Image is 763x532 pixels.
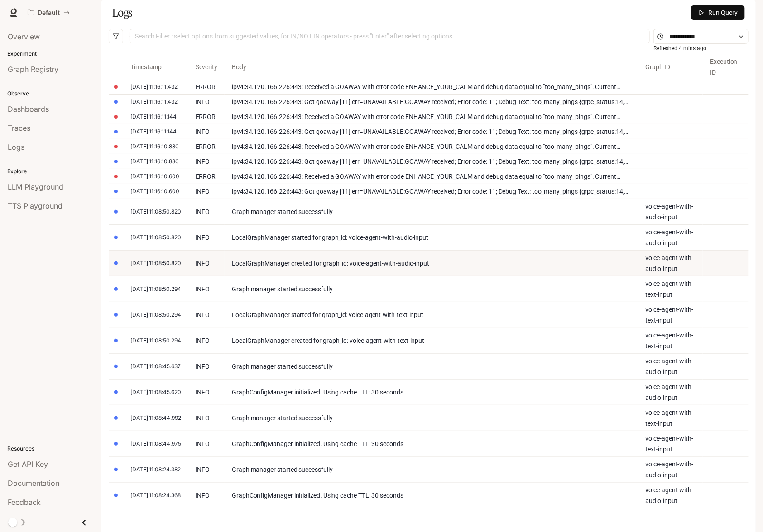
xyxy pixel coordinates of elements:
div: [DATE] 11:08:44.975 [130,438,181,449]
div: [DATE] 11:16:10.880 [130,141,179,152]
div: INFO [196,464,217,475]
button: All workspaces [24,4,74,22]
div: [DATE] 11:08:45.620 [130,387,181,398]
div: [DATE] 11:08:44.992 [130,413,181,423]
div: [DATE] 11:08:24.368 [130,490,181,501]
div: [DATE] 11:16:11.144 [130,126,177,137]
div: INFO [196,232,217,243]
div: [DATE] 11:16:11.432 [130,81,178,92]
div: [DATE] 11:08:45.637 [130,361,181,372]
div: ERROR [196,81,217,92]
div: [DATE] 11:16:10.600 [130,186,179,197]
div: INFO [196,438,217,449]
div: INFO [196,126,217,137]
div: [DATE] 11:08:50.294 [130,309,181,320]
div: INFO [196,284,217,294]
div: voice-agent-with-text-input [646,304,696,326]
div: Graph manager started successfully [232,464,631,475]
div: [DATE] 11:16:11.144 [130,111,177,122]
th: Execution ID [703,54,749,80]
div: ipv4:34.120.166.226:443: Got goaway [11] err=UNAVAILABLE:GOAWAY received; Error code: 11; Debug T... [232,96,631,107]
div: GraphConfigManager initialized. Using cache TTL: 30 seconds [232,387,631,398]
div: [DATE] 11:08:50.820 [130,206,181,217]
div: voice-agent-with-audio-input [646,227,696,248]
div: ERROR [196,111,217,122]
div: voice-agent-with-audio-input [646,356,696,377]
div: Graph manager started successfully [232,413,631,423]
div: ipv4:34.120.166.226:443: Received a GOAWAY with error code ENHANCE_YOUR_CALM and debug data equal... [232,81,631,92]
div: voice-agent-with-text-input [646,330,696,351]
div: voice-agent-with-text-input [646,433,696,455]
div: INFO [196,309,217,320]
div: LocalGraphManager started for graph_id: voice-agent-with-audio-input [232,232,631,243]
th: Severity [188,54,225,80]
div: ipv4:34.120.166.226:443: Got goaway [11] err=UNAVAILABLE:GOAWAY received; Error code: 11; Debug T... [232,126,631,137]
div: voice-agent-with-audio-input [646,252,696,274]
div: INFO [196,186,217,197]
div: INFO [196,387,217,398]
div: ERROR [196,171,217,182]
div: voice-agent-with-audio-input [646,484,696,506]
span: filter [113,33,119,39]
div: Graph manager started successfully [232,206,631,217]
div: LocalGraphManager started for graph_id: voice-agent-with-text-input [232,309,631,320]
div: GraphConfigManager initialized. Using cache TTL: 30 seconds [232,438,631,449]
div: ipv4:34.120.166.226:443: Got goaway [11] err=UNAVAILABLE:GOAWAY received; Error code: 11; Debug T... [232,156,631,167]
div: voice-agent-with-audio-input [646,201,696,223]
div: INFO [196,206,217,217]
div: [DATE] 11:08:50.294 [130,335,181,346]
div: [DATE] 11:08:50.820 [130,232,181,243]
div: ipv4:34.120.166.226:443: Received a GOAWAY with error code ENHANCE_YOUR_CALM and debug data equal... [232,171,631,182]
div: INFO [196,258,217,269]
div: INFO [196,413,217,423]
div: voice-agent-with-text-input [646,407,696,429]
div: INFO [196,335,217,346]
button: filter [109,29,123,43]
div: ipv4:34.120.166.226:443: Received a GOAWAY with error code ENHANCE_YOUR_CALM and debug data equal... [232,141,631,152]
div: Graph manager started successfully [232,361,631,372]
div: voice-agent-with-text-input [646,278,696,300]
div: [DATE] 11:08:50.820 [130,258,181,269]
div: INFO [196,156,217,167]
div: GraphConfigManager initialized. Using cache TTL: 30 seconds [232,490,631,501]
span: Run Query [708,8,738,18]
div: [DATE] 11:16:10.880 [130,156,179,167]
th: Body [225,54,638,80]
div: INFO [196,490,217,501]
div: [DATE] 11:16:10.600 [130,171,179,182]
div: ipv4:34.120.166.226:443: Got goaway [11] err=UNAVAILABLE:GOAWAY received; Error code: 11; Debug T... [232,186,631,197]
div: [DATE] 11:08:24.382 [130,464,181,475]
div: ERROR [196,141,217,152]
th: Timestamp [123,54,188,80]
div: [DATE] 11:16:11.432 [130,96,178,107]
h1: Logs [112,4,132,22]
div: ipv4:34.120.166.226:443: Received a GOAWAY with error code ENHANCE_YOUR_CALM and debug data equal... [232,111,631,122]
article: Refreshed 4 mins ago [653,44,706,53]
p: Default [38,9,60,17]
div: Graph manager started successfully [232,284,631,294]
div: [DATE] 11:08:50.294 [130,284,181,294]
th: Graph ID [638,54,703,80]
div: LocalGraphManager created for graph_id: voice-agent-with-text-input [232,335,631,346]
div: voice-agent-with-audio-input [646,381,696,403]
div: INFO [196,96,217,107]
button: Run Query [691,5,745,20]
div: INFO [196,361,217,372]
div: voice-agent-with-audio-input [646,459,696,480]
div: LocalGraphManager created for graph_id: voice-agent-with-audio-input [232,258,631,269]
